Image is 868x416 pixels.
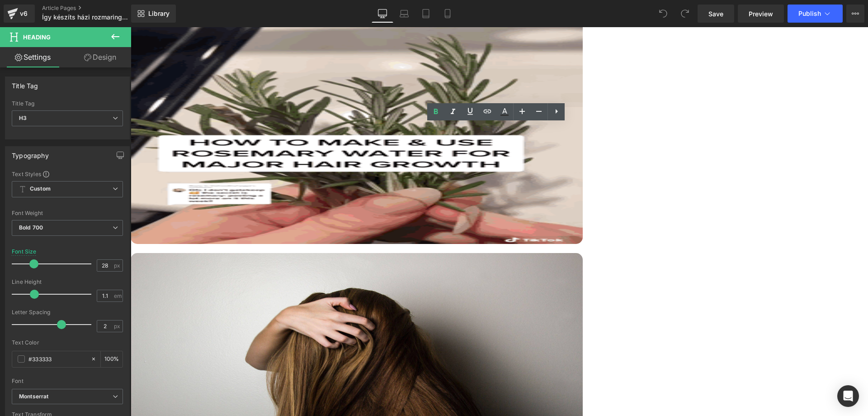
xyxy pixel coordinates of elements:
[12,170,123,177] div: Text Styles
[12,279,123,285] div: Line Height
[372,5,393,23] a: Desktop
[654,5,672,23] button: Undo
[12,77,38,90] div: Title Tag
[788,5,843,23] button: Publish
[12,378,123,384] div: Font
[19,393,48,401] i: Montserrat
[437,5,458,23] a: Mobile
[846,5,864,23] button: More
[12,100,123,107] div: Title Tag
[4,5,35,23] a: v6
[114,323,122,329] span: px
[12,309,123,316] div: Letter Spacing
[131,5,176,23] a: New Library
[19,115,27,121] b: H3
[738,5,784,23] a: Preview
[18,8,29,19] div: v6
[749,9,773,19] span: Preview
[30,185,51,193] b: Custom
[148,10,170,18] span: Library
[393,5,415,23] a: Laptop
[42,5,146,12] a: Article Pages
[114,293,122,299] span: em
[676,5,694,23] button: Redo
[114,263,122,268] span: px
[837,385,859,407] div: Open Intercom Messenger
[28,354,86,364] input: Color
[12,249,37,255] div: Font Size
[19,224,43,231] b: Bold 700
[708,9,723,19] span: Save
[42,14,129,21] span: Így készíts házi rozmaring főzetet a gyorsabb hajnövekedésért
[67,47,133,67] a: Design
[12,147,49,159] div: Typography
[12,210,123,216] div: Font Weight
[12,339,123,346] div: Text Color
[23,33,51,41] span: Heading
[415,5,437,23] a: Tablet
[101,351,123,367] div: %
[798,10,821,17] span: Publish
